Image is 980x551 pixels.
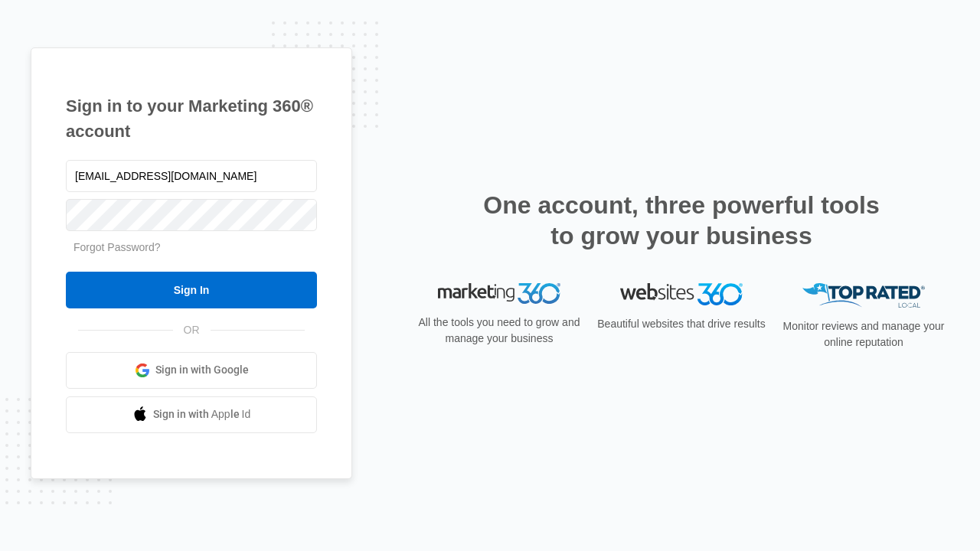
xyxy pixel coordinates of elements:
[173,322,211,338] span: OR
[778,318,949,350] p: Monitor reviews and manage your online reputation
[479,190,884,251] h2: One account, three powerful tools to grow your business
[596,316,767,332] p: Beautiful websites that drive results
[73,241,161,253] a: Forgot Password?
[66,272,317,308] input: Sign In
[155,362,249,378] span: Sign in with Google
[66,396,317,433] a: Sign in with Apple Id
[66,160,317,192] input: Email
[413,315,585,347] p: All the tools you need to grow and manage your business
[620,283,743,305] img: Websites 360
[438,283,560,305] img: Marketing 360
[66,352,317,389] a: Sign in with Google
[66,93,317,144] h1: Sign in to your Marketing 360® account
[153,406,251,422] span: Sign in with Apple Id
[802,283,925,308] img: Top Rated Local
